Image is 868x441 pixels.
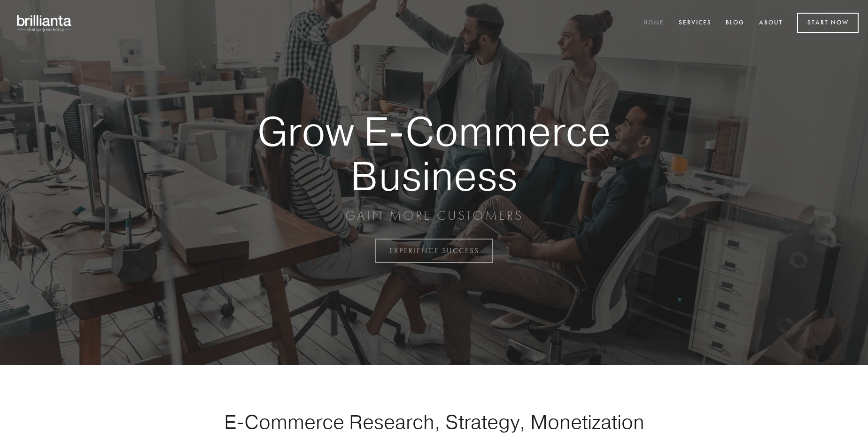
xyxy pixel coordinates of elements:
img: brillianta - research, strategy, marketing [9,9,80,37]
a: Home [637,15,670,31]
a: About [753,15,789,31]
strong: Grow E-Commerce Business [225,109,643,198]
a: Start Now [797,13,859,33]
h1: E-Commerce Research, Strategy, Monetization [194,410,674,433]
p: GAIN MORE CUSTOMERS [225,207,643,224]
a: Blog [720,15,751,31]
a: EXPERIENCE SUCCESS [375,239,493,263]
a: Services [673,15,718,31]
